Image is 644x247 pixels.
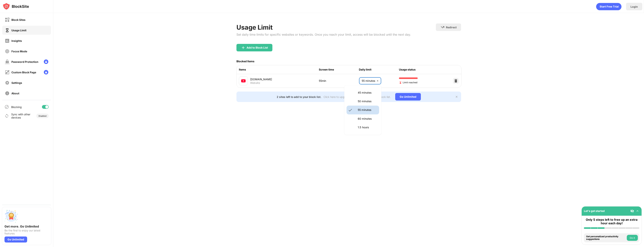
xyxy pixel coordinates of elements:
[358,91,377,95] p: 45 minutes
[358,108,377,112] p: 55 minutes
[358,125,377,129] p: 1.5 hours
[358,99,377,103] p: 50 minutes
[358,134,377,138] p: 2 hours
[358,117,377,121] p: 60 minutes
